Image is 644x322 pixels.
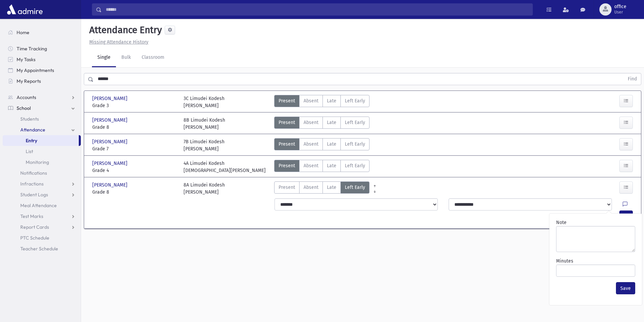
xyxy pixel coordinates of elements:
span: Student Logs [20,192,48,198]
button: Save [616,282,635,294]
a: Student Logs [3,189,81,200]
span: Students [20,116,39,122]
span: [PERSON_NAME] [92,138,129,145]
span: Accounts [17,94,36,100]
a: Monitoring [3,157,81,168]
span: Late [327,141,336,148]
a: Time Tracking [3,43,81,54]
a: Entry [3,135,79,146]
span: Monitoring [26,159,49,165]
h5: Attendance Entry [87,24,162,36]
label: Note [556,219,567,226]
span: office [614,4,626,9]
span: Left Early [345,141,365,148]
span: Grade 4 [92,167,177,174]
span: Absent [304,162,318,169]
span: [PERSON_NAME] [92,181,129,189]
span: Grade 3 [92,102,177,109]
div: AttTypes [274,117,369,131]
a: Single [92,48,116,67]
a: Missing Attendance History [87,39,148,45]
a: Classroom [136,48,170,67]
span: Meal Attendance [20,202,57,208]
div: 4A Limudei Kodesh [DEMOGRAPHIC_DATA][PERSON_NAME] [184,160,266,174]
a: List [3,146,81,157]
a: Students [3,114,81,124]
div: 8A Limudei Kodesh [PERSON_NAME] [184,181,225,196]
a: Notifications [3,168,81,178]
span: Report Cards [20,224,49,230]
span: My Reports [17,78,41,84]
span: Grade 7 [92,145,177,152]
span: User [614,9,626,15]
span: Attendance [20,127,45,133]
a: Test Marks [3,211,81,222]
span: Late [327,97,336,104]
a: Attendance [3,124,81,135]
span: Home [17,29,29,35]
input: Search [102,3,532,16]
button: Find [624,73,641,85]
div: AttTypes [274,181,369,196]
span: My Appointments [17,67,54,73]
span: School [17,105,31,111]
span: Left Early [345,162,365,169]
span: Entry [26,138,37,144]
img: AdmirePro [5,3,44,16]
span: Present [279,141,295,148]
a: Meal Attendance [3,200,81,211]
span: [PERSON_NAME] [92,95,129,102]
a: My Appointments [3,65,81,76]
span: Grade 8 [92,189,177,196]
span: Present [279,184,295,191]
div: 7B Limudei Kodesh [PERSON_NAME] [184,138,224,152]
span: [PERSON_NAME] [92,160,129,167]
span: My Tasks [17,56,35,63]
u: Missing Attendance History [89,39,148,45]
label: Minutes [556,257,573,265]
span: Late [327,184,336,191]
div: 3C Limudei Kodesh [PERSON_NAME] [184,95,224,109]
span: Absent [304,97,318,104]
span: Teacher Schedule [20,246,58,252]
span: Grade 8 [92,124,177,131]
span: Present [279,162,295,169]
a: PTC Schedule [3,232,81,243]
a: Home [3,27,81,38]
span: Left Early [345,119,365,126]
span: Left Early [345,97,365,104]
a: My Reports [3,76,81,86]
div: AttTypes [274,138,369,152]
a: Bulk [116,48,136,67]
span: Late [327,162,336,169]
span: PTC Schedule [20,235,49,241]
span: Late [327,119,336,126]
span: Left Early [345,184,365,191]
span: Absent [304,184,318,191]
a: Teacher Schedule [3,243,81,254]
a: School [3,103,81,114]
span: Absent [304,119,318,126]
a: Accounts [3,92,81,103]
a: My Tasks [3,54,81,65]
span: Time Tracking [17,46,47,52]
span: List [26,148,33,154]
span: Present [279,119,295,126]
span: Infractions [20,181,44,187]
span: Notifications [20,170,47,176]
div: AttTypes [274,95,369,109]
a: Infractions [3,178,81,189]
div: AttTypes [274,160,369,174]
span: Present [279,97,295,104]
a: Report Cards [3,222,81,232]
span: Absent [304,141,318,148]
div: 8B Limudei Kodesh [PERSON_NAME] [184,117,225,131]
span: Test Marks [20,213,43,219]
span: [PERSON_NAME] [92,117,129,124]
